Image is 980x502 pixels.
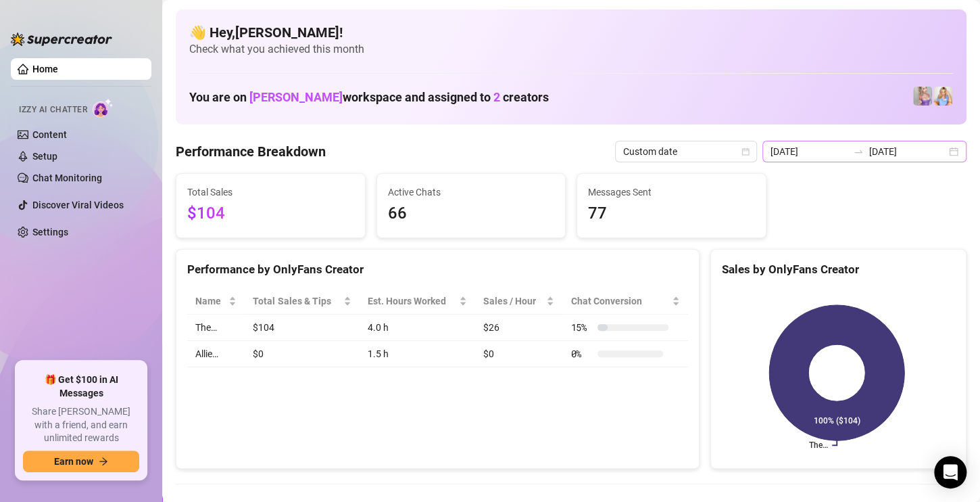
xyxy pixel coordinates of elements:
img: The [933,87,952,106]
span: 15 % [570,320,592,335]
span: 0 % [570,346,592,361]
span: Sales / Hour [483,294,543,309]
span: Total Sales [187,185,354,200]
div: Est. Hours Worked [368,294,456,309]
a: Content [32,129,67,140]
span: 🎁 Get $100 in AI Messages [23,373,139,400]
td: 4.0 h [360,315,475,341]
a: Home [32,64,58,74]
span: Messages Sent [588,185,755,200]
span: Share [PERSON_NAME] with a friend, and earn unlimited rewards [23,405,139,445]
span: Active Chats [388,185,555,200]
span: 77 [588,201,755,227]
input: Start date [770,144,848,159]
text: The… [809,440,828,450]
h4: 👋 Hey, [PERSON_NAME] ! [189,23,953,42]
h1: You are on workspace and assigned to creators [189,90,549,105]
input: End date [869,144,946,159]
span: Chat Conversion [570,294,668,309]
div: Sales by OnlyFans Creator [722,260,955,279]
td: $0 [245,341,360,367]
span: Izzy AI Chatter [19,104,87,116]
div: Performance by OnlyFans Creator [187,260,688,279]
a: Setup [32,151,57,162]
span: $104 [187,201,354,227]
td: The… [187,315,245,341]
td: Allie… [187,341,245,367]
td: $26 [475,315,562,341]
span: to [853,146,864,157]
img: Allie [913,87,932,106]
span: Name [195,294,226,309]
img: logo-BBDzfeDw.svg [11,32,112,46]
th: Name [187,288,245,315]
a: Settings [32,227,68,237]
div: Open Intercom Messenger [934,456,966,488]
span: Earn now [54,456,93,467]
span: 2 [493,90,500,104]
span: Check what you achieved this month [189,42,953,57]
button: Earn nowarrow-right [23,451,139,472]
td: 1.5 h [360,341,475,367]
a: Chat Monitoring [32,173,102,183]
span: [PERSON_NAME] [249,90,343,104]
span: swap-right [853,146,864,157]
td: $104 [245,315,360,341]
th: Sales / Hour [475,288,562,315]
span: 66 [388,201,555,227]
img: AI Chatter [93,98,114,118]
span: Total Sales & Tips [253,294,341,309]
span: arrow-right [99,457,108,466]
td: $0 [475,341,562,367]
span: Custom date [623,141,749,162]
th: Chat Conversion [562,288,687,315]
h4: Performance Breakdown [176,142,326,161]
th: Total Sales & Tips [245,288,360,315]
a: Discover Viral Videos [32,200,124,210]
span: calendar [741,147,750,156]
